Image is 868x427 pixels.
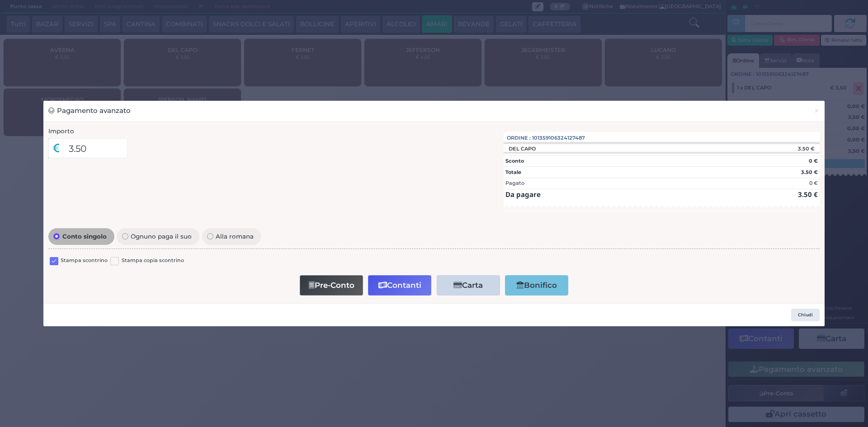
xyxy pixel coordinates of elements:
[505,275,568,296] button: Bonifico
[213,233,256,239] span: Alla romana
[300,275,363,296] button: Pre-Conto
[814,106,820,116] span: ×
[48,106,131,116] h3: Pagamento avanzato
[798,190,818,199] strong: 3.50 €
[809,158,818,164] strong: 0 €
[801,169,818,175] strong: 3.50 €
[122,257,184,265] label: Stampa copia scontrino
[60,233,109,239] span: Conto singolo
[532,134,585,142] span: 101359106324127487
[48,127,74,136] label: Importo
[368,275,431,296] button: Contanti
[61,257,108,265] label: Stampa scontrino
[437,275,500,296] button: Carta
[741,145,820,152] div: 3.50 €
[505,169,521,175] strong: Totale
[505,190,541,199] strong: Da pagare
[505,179,524,187] div: Pagato
[504,145,540,152] div: DEL CAPO
[791,309,820,321] button: Chiudi
[505,158,524,164] strong: Sconto
[809,101,825,121] button: Chiudi
[507,134,531,142] span: Ordine :
[809,179,818,187] div: 0 €
[128,233,194,239] span: Ognuno paga il suo
[63,138,127,158] input: Es. 30.99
